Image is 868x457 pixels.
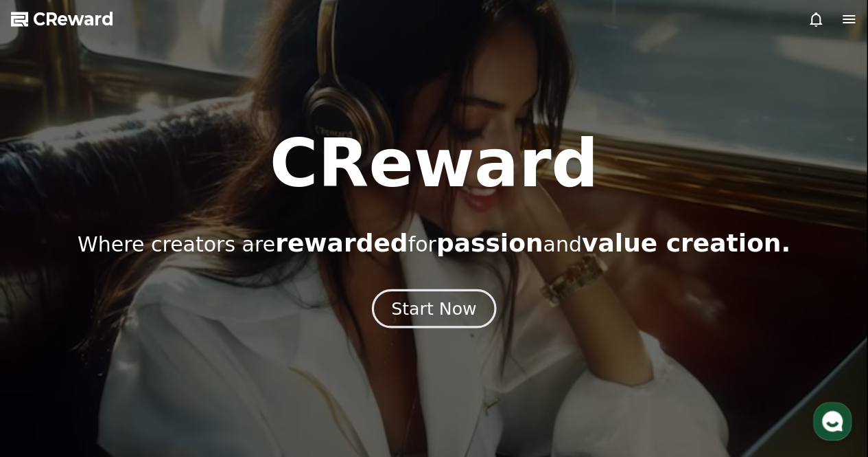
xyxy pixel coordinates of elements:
span: CReward [33,8,114,30]
a: CReward [11,8,114,30]
span: Messages [114,364,154,375]
a: Home [4,343,91,377]
button: Start Now [372,289,496,328]
a: Settings [177,343,263,377]
h1: CReward [270,131,598,197]
div: Start Now [391,297,476,320]
span: rewarded [275,229,408,257]
a: Messages [91,343,177,377]
span: passion [436,229,543,257]
a: Start Now [375,304,493,317]
span: Settings [203,364,237,375]
span: value creation. [582,229,790,257]
span: Home [35,364,59,375]
p: Where creators are for and [78,230,790,257]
